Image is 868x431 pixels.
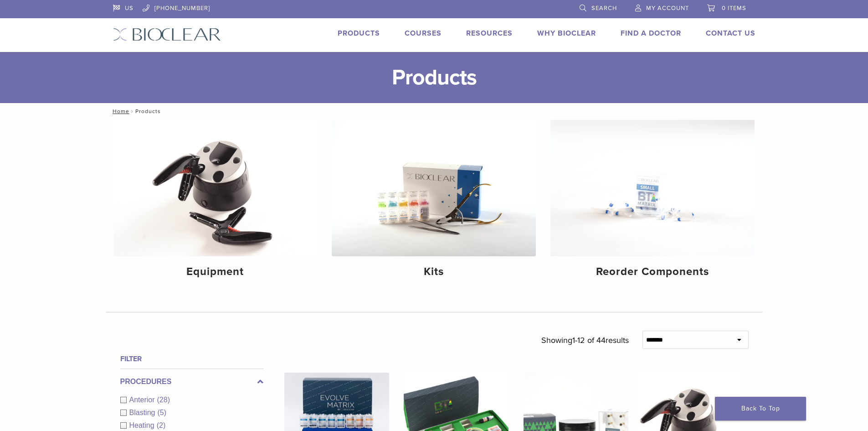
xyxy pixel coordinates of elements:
a: Back To Top [715,397,806,421]
img: Kits [332,120,536,256]
h4: Reorder Components [558,264,747,280]
a: Courses [405,29,442,38]
a: Products [338,29,380,38]
h4: Filter [120,353,263,364]
span: My Account [646,5,689,12]
span: Blasting [129,409,158,416]
a: Home [110,108,129,114]
h4: Kits [339,264,529,280]
span: (2) [157,421,166,429]
img: Equipment [113,120,318,256]
img: Bioclear [113,28,221,41]
span: Search [591,5,617,12]
img: Reorder Components [550,120,755,256]
span: 1-12 of 44 [572,335,606,345]
a: Why Bioclear [537,29,596,38]
a: Equipment [113,120,318,286]
span: (28) [157,396,170,404]
a: Contact Us [706,29,755,38]
span: / [129,109,135,114]
a: Reorder Components [550,120,755,286]
span: Anterior [129,396,157,404]
span: Heating [129,421,157,429]
a: Kits [332,120,536,286]
span: 0 items [722,5,746,12]
a: Find A Doctor [621,29,681,38]
span: (5) [157,409,166,416]
label: Procedures [120,376,263,387]
h4: Equipment [121,264,310,280]
p: Showing results [541,331,629,350]
a: Resources [466,29,513,38]
nav: Products [106,103,762,119]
